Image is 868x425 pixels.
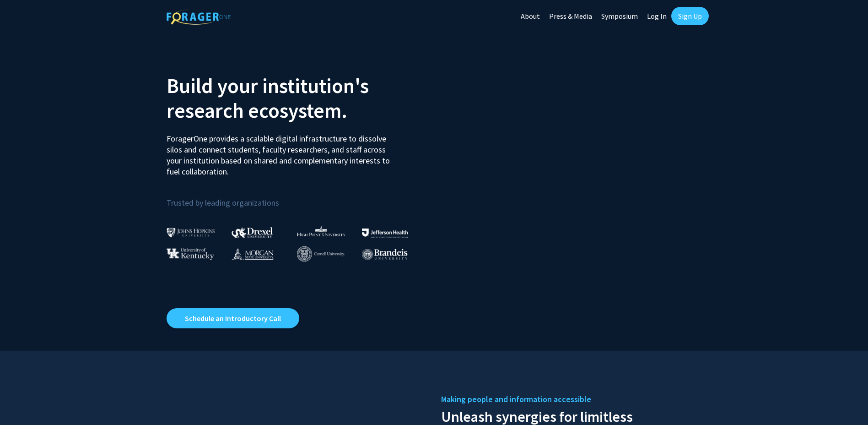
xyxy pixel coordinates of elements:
[441,392,702,406] h5: Making people and information accessible
[167,228,215,237] img: Johns Hopkins University
[297,246,345,262] img: Cornell University
[167,185,427,210] p: Trusted by leading organizations
[362,229,408,237] img: Thomas Jefferson University
[362,249,408,260] img: Brandeis University
[167,9,231,25] img: ForagerOne Logo
[167,308,299,328] a: Opens in a new tab
[297,225,345,236] img: High Point University
[167,73,427,123] h2: Build your institution's research ecosystem.
[167,126,396,177] p: ForagerOne provides a scalable digital infrastructure to dissolve silos and connect students, fac...
[671,7,709,25] a: Sign Up
[232,248,274,260] img: Morgan State University
[167,248,214,260] img: University of Kentucky
[232,227,273,238] img: Drexel University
